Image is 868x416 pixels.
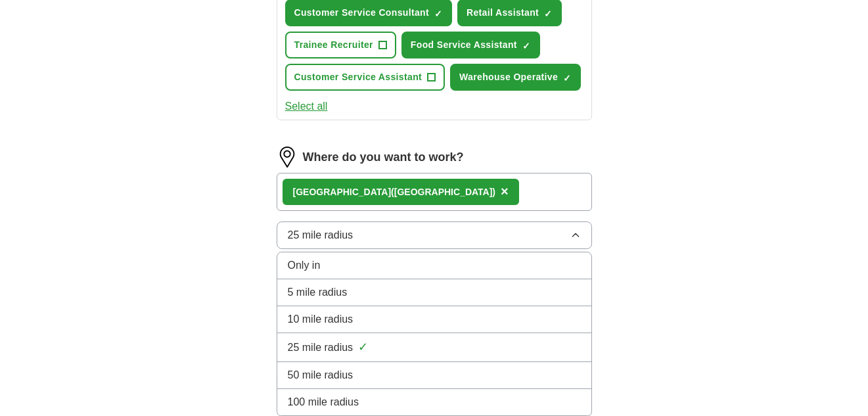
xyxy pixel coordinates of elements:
[288,312,354,327] span: 10 mile radius
[450,64,581,91] button: Warehouse Operative✓
[288,340,354,356] span: 25 mile radius
[522,41,530,51] span: ✓
[294,70,423,84] span: Customer Service Assistant
[544,9,552,19] span: ✓
[411,38,517,52] span: Food Service Assistant
[459,70,558,84] span: Warehouse Operative
[285,99,328,114] button: Select all
[391,187,495,197] span: ([GEOGRAPHIC_DATA])
[401,32,540,58] button: Food Service Assistant✓
[288,285,348,300] span: 5 mile radius
[288,227,354,243] span: 25 mile radius
[501,184,509,198] span: ×
[277,147,298,168] img: location.png
[277,221,592,249] button: 25 mile radius
[358,338,368,356] span: ✓
[303,149,464,166] label: Where do you want to work?
[285,64,445,91] button: Customer Service Assistant
[563,73,571,83] span: ✓
[288,367,354,383] span: 50 mile radius
[434,9,442,19] span: ✓
[288,258,321,273] span: Only in
[294,6,430,20] span: Customer Service Consultant
[294,38,373,52] span: Trainee Recruiter
[285,32,396,58] button: Trainee Recruiter
[467,6,539,20] span: Retail Assistant
[501,182,509,202] button: ×
[293,185,496,199] div: [GEOGRAPHIC_DATA]
[288,394,359,410] span: 100 mile radius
